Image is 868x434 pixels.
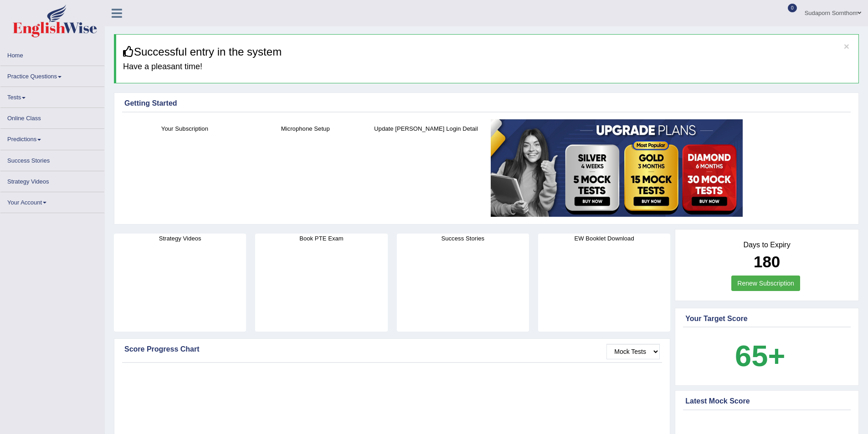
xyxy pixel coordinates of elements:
[123,46,852,58] h3: Successful entry in the system
[124,98,848,109] div: Getting Started
[114,234,246,243] h4: Strategy Videos
[754,253,780,271] b: 180
[0,171,104,189] a: Strategy Videos
[735,339,785,373] b: 65+
[788,4,797,12] span: 0
[0,150,104,168] a: Success Stories
[685,241,848,249] h4: Days to Expiry
[0,66,104,84] a: Practice Questions
[124,344,660,355] div: Score Progress Chart
[250,124,361,133] h4: Microphone Setup
[397,234,529,243] h4: Success Stories
[685,313,848,324] div: Your Target Score
[123,62,852,71] h4: Have a pleasant time!
[0,192,104,210] a: Your Account
[370,124,482,133] h4: Update [PERSON_NAME] Login Detail
[844,41,849,51] button: ×
[491,119,743,217] img: small5.jpg
[685,396,848,407] div: Latest Mock Score
[129,124,241,133] h4: Your Subscription
[0,108,104,126] a: Online Class
[538,234,670,243] h4: EW Booklet Download
[255,234,387,243] h4: Book PTE Exam
[731,276,800,291] a: Renew Subscription
[0,45,104,63] a: Home
[0,87,104,105] a: Tests
[0,129,104,147] a: Predictions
